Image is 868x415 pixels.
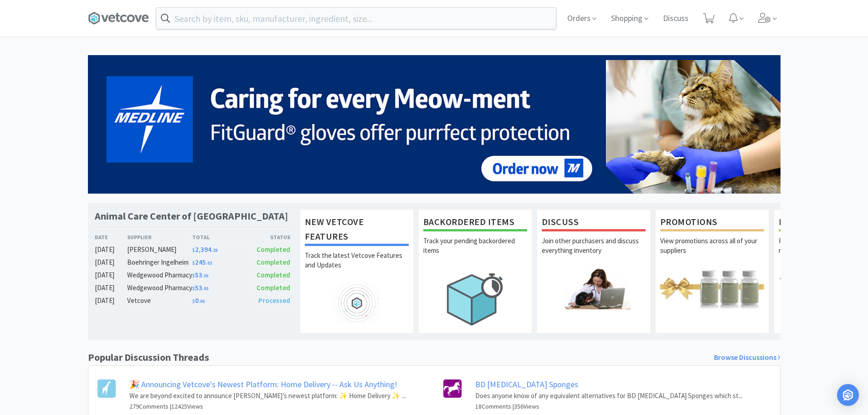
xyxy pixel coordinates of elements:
[127,270,192,281] div: Wedgewood Pharmacy
[127,257,192,268] div: Boehringer Ingelheim
[127,233,192,241] div: Supplier
[257,245,290,254] span: Completed
[660,236,764,268] p: View promotions across all of your suppliers
[88,55,781,194] img: 5b85490d2c9a43ef9873369d65f5cc4c_481.png
[475,379,578,389] a: BD [MEDICAL_DATA] Sponges
[660,215,764,231] h1: Promotions
[241,233,291,241] div: Status
[95,233,128,241] div: Date
[423,268,527,330] img: hero_backorders.png
[211,247,217,253] span: . 38
[300,210,414,333] a: New Vetcove FeaturesTrack the latest Vetcove Features and Updates
[95,244,128,255] div: [DATE]
[659,15,692,23] a: Discuss
[192,273,195,279] span: $
[192,258,212,266] span: 245
[95,270,291,281] a: [DATE]Wedgewood Pharmacy$53.00Completed
[475,390,743,401] p: Does anyone know of any equivalent alternatives for BD [MEDICAL_DATA] Sponges which st...
[542,236,646,268] p: Join other purchasers and discuss everything inventory
[129,379,397,389] a: 🎉 Announcing Vetcove's Newest Platform: Home Delivery -- Ask Us Anything!
[127,282,192,293] div: Wedgewood Pharmacy
[95,295,291,306] a: [DATE]Vetcove$0.00Processed
[418,210,532,333] a: Backordered ItemsTrack your pending backordered items
[423,215,527,231] h1: Backordered Items
[127,244,192,255] div: [PERSON_NAME]
[192,245,217,254] span: 2,394
[305,251,409,282] p: Track the latest Vetcove Features and Updates
[257,258,290,266] span: Completed
[95,282,291,293] a: [DATE]Wedgewood Pharmacy$53.00Completed
[192,283,208,292] span: 53
[129,390,406,401] p: We are beyond excited to announce [PERSON_NAME]’s newest platform: ✨ Home Delivery ✨ ...
[257,271,290,279] span: Completed
[206,260,212,266] span: . 03
[95,257,128,268] div: [DATE]
[475,401,743,411] h6: 18 Comments | 356 Views
[837,384,859,406] div: Open Intercom Messenger
[655,210,769,333] a: PromotionsView promotions across all of your suppliers
[542,215,646,231] h1: Discuss
[423,236,527,268] p: Track your pending backordered items
[542,268,646,309] img: hero_discuss.png
[95,295,128,306] div: [DATE]
[199,298,205,304] span: . 00
[95,257,291,268] a: [DATE]Boehringer Ingelheim$245.03Completed
[192,271,208,279] span: 53
[258,296,290,305] span: Processed
[95,270,128,281] div: [DATE]
[305,215,409,246] h1: New Vetcove Features
[192,286,195,292] span: $
[95,244,291,255] a: [DATE][PERSON_NAME]$2,394.38Completed
[202,286,208,292] span: . 00
[537,210,651,333] a: DiscussJoin other purchasers and discuss everything inventory
[192,296,205,305] span: 0
[257,283,290,292] span: Completed
[714,352,781,364] a: Browse Discussions
[192,247,195,253] span: $
[156,8,556,29] input: Search by item, sku, manufacturer, ingredient, size...
[305,282,409,324] img: hero_feature_roadmap.png
[192,233,241,241] div: Total
[95,210,288,223] h1: Animal Care Center of [GEOGRAPHIC_DATA]
[202,273,208,279] span: . 00
[129,401,406,411] h6: 279 Comments | 12425 Views
[95,282,128,293] div: [DATE]
[192,260,195,266] span: $
[127,295,192,306] div: Vetcove
[192,298,195,304] span: $
[88,349,209,365] h1: Popular Discussion Threads
[660,268,764,309] img: hero_promotions.png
